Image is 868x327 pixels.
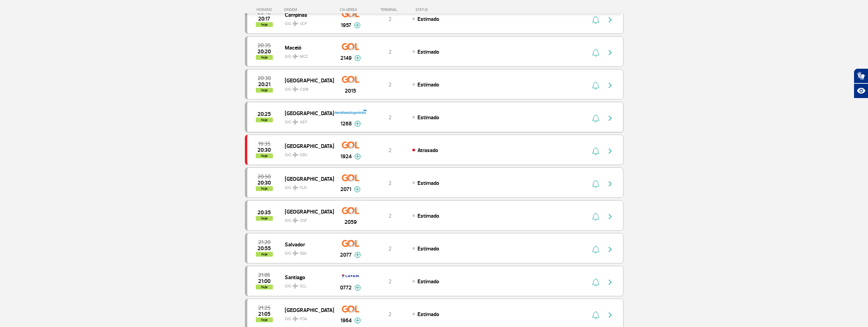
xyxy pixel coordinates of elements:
img: sino-painel-voo.svg [592,213,599,221]
img: sino-painel-voo.svg [592,147,599,155]
span: Santiago [285,273,328,282]
span: 2025-08-25 20:35:00 [258,210,271,215]
span: 2025-08-25 20:30:00 [258,180,271,185]
img: destiny_airplane.svg [293,21,298,26]
span: [GEOGRAPHIC_DATA] [285,207,328,216]
span: GIG [285,115,328,125]
span: hoje [256,118,273,122]
img: sino-painel-voo.svg [592,114,599,122]
span: GIG [285,50,328,60]
img: sino-painel-voo.svg [592,278,599,286]
img: seta-direita-painel-voo.svg [606,81,614,90]
span: GIG [285,181,328,191]
span: 2025-08-25 19:35:00 [258,141,270,146]
span: 2025-08-25 20:55:00 [258,246,271,251]
button: Abrir tradutor de língua de sinais. [854,68,868,83]
span: Estimado [417,278,439,285]
span: FLN [300,185,307,191]
span: 2077 [340,251,352,259]
span: GIG [285,148,328,158]
span: 2025-08-25 21:05:00 [258,312,270,316]
img: sino-painel-voo.svg [592,16,599,24]
img: sino-painel-voo.svg [592,245,599,254]
span: Estimado [417,311,439,318]
span: Estimado [417,16,439,23]
span: GIG [285,280,328,289]
div: HORÁRIO [247,8,284,12]
span: Estimado [417,81,439,88]
span: 1924 [340,152,352,161]
img: seta-direita-painel-voo.svg [606,114,614,122]
span: hoje [256,216,273,221]
span: GRU [300,152,308,158]
img: seta-direita-painel-voo.svg [606,245,614,254]
span: CWB [300,86,308,93]
span: 2 [388,49,392,55]
span: hoje [256,252,273,257]
span: 0772 [340,284,352,292]
span: GIG [285,214,328,224]
span: 2025-08-25 20:21:00 [258,82,270,87]
span: 2025-08-25 21:25:00 [258,305,270,310]
span: hoje [256,285,273,289]
img: mais-info-painel-voo.svg [354,153,361,160]
img: mais-info-painel-voo.svg [354,55,361,61]
img: mais-info-painel-voo.svg [354,22,361,28]
span: 2 [388,16,392,23]
img: mais-info-painel-voo.svg [354,285,361,291]
img: destiny_airplane.svg [293,54,298,59]
span: 1964 [340,316,352,325]
span: Atrasado [417,147,438,154]
img: destiny_airplane.svg [293,250,298,256]
span: Estimado [417,49,439,55]
span: 2 [388,245,392,252]
img: mais-info-painel-voo.svg [354,186,361,192]
img: destiny_airplane.svg [293,86,298,92]
span: 2015 [345,87,356,95]
span: GIG [285,312,328,322]
img: seta-direita-painel-voo.svg [606,16,614,24]
span: GIG [285,247,328,257]
span: hoje [256,186,273,191]
img: mais-info-painel-voo.svg [354,252,361,258]
span: 2025-08-25 20:25:00 [258,112,271,117]
button: Abrir recursos assistivos. [854,83,868,98]
span: AEP [300,119,307,125]
img: destiny_airplane.svg [293,119,298,125]
img: mais-info-painel-voo.svg [354,121,361,127]
span: Estimado [417,114,439,121]
img: sino-painel-voo.svg [592,311,599,319]
img: seta-direita-painel-voo.svg [606,180,614,188]
img: destiny_airplane.svg [293,185,298,190]
span: [GEOGRAPHIC_DATA] [285,76,328,85]
span: 2025-08-25 20:17:00 [258,16,270,21]
span: POA [300,316,307,322]
span: 2025-08-25 21:20:00 [258,240,270,245]
span: [GEOGRAPHIC_DATA] [285,141,328,150]
img: seta-direita-painel-voo.svg [606,213,614,221]
img: sino-painel-voo.svg [592,81,599,90]
span: 2025-08-25 20:20:00 [258,49,271,54]
span: 2025-08-25 20:50:00 [258,174,271,179]
img: seta-direita-painel-voo.svg [606,49,614,57]
img: destiny_airplane.svg [293,152,298,158]
span: 2025-08-25 21:00:00 [258,279,270,284]
span: 2059 [344,218,357,226]
span: VCP [300,21,307,27]
span: 1268 [340,120,352,128]
span: Estimado [417,180,439,187]
img: destiny_airplane.svg [293,283,298,289]
span: GIG [285,17,328,27]
span: Salvador [285,240,328,249]
span: [GEOGRAPHIC_DATA] [285,109,328,118]
span: GIG [285,83,328,93]
span: 2 [388,147,392,154]
span: Estimado [417,245,439,252]
span: SCL [300,283,307,289]
span: Maceió [285,43,328,52]
span: 2 [388,180,392,187]
span: 2 [388,213,392,219]
img: seta-direita-painel-voo.svg [606,311,614,319]
span: 2 [388,278,392,285]
div: CIA AÉREA [334,8,368,12]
